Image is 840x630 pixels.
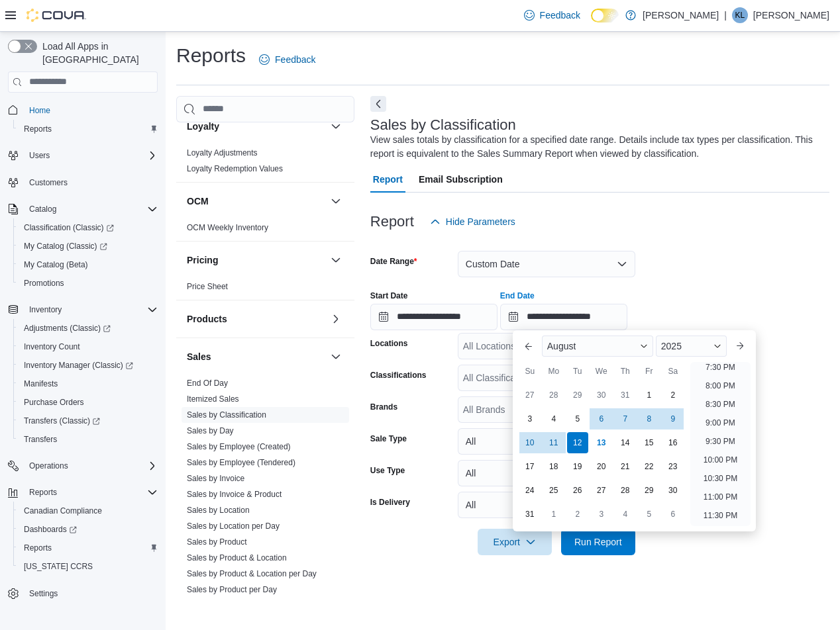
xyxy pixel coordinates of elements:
[753,7,829,23] p: [PERSON_NAME]
[458,492,635,518] button: All
[724,7,727,23] p: |
[24,585,158,602] span: Settings
[24,148,55,163] button: Users
[13,337,163,356] button: Inventory Count
[13,393,163,412] button: Purchase Orders
[735,7,745,23] span: KL
[19,339,85,355] a: Inventory Count
[661,341,682,351] span: 2025
[458,251,635,277] button: Custom Date
[519,384,541,406] div: day-27
[370,402,397,412] label: Brands
[458,428,635,455] button: All
[187,569,317,578] a: Sales by Product & Location per Day
[187,195,209,208] h3: OCM
[187,458,295,467] a: Sales by Employee (Tendered)
[519,504,541,525] div: day-31
[615,408,636,429] div: day-7
[187,457,295,468] span: Sales by Employee (Tendered)
[19,540,57,556] a: Reports
[26,9,86,22] img: Cova
[543,361,564,382] div: Mo
[187,281,228,292] span: Price Sheet
[373,166,403,193] span: Report
[13,412,163,430] a: Transfers (Classic)
[591,384,612,406] div: day-30
[19,339,158,355] span: Inventory Count
[187,521,280,531] span: Sales by Location per Day
[19,521,158,537] span: Dashboards
[19,357,158,373] span: Inventory Manager (Classic)
[543,432,564,453] div: day-11
[19,413,105,429] a: Transfers (Classic)
[700,433,741,449] li: 9:30 PM
[662,384,684,406] div: day-2
[328,252,344,268] button: Pricing
[37,40,158,66] span: Load All Apps in [GEOGRAPHIC_DATA]
[187,474,244,483] a: Sales by Invoice
[24,241,107,251] span: My Catalog (Classic)
[19,238,113,254] a: My Catalog (Classic)
[446,215,515,228] span: Hide Parameters
[13,255,163,274] button: My Catalog (Beta)
[656,336,727,357] div: Button. Open the year selector. 2025 is currently selected.
[29,204,56,214] span: Catalog
[639,480,660,501] div: day-29
[542,336,653,357] div: Button. Open the month selector. August is currently selected.
[543,408,564,429] div: day-4
[29,461,68,471] span: Operations
[370,370,427,381] label: Classifications
[567,384,588,406] div: day-29
[187,148,258,158] span: Loyalty Adjustments
[698,508,743,523] li: 11:30 PM
[591,22,592,23] span: Dark Mode
[662,504,684,525] div: day-6
[187,506,250,515] a: Sales by Location
[187,426,234,436] span: Sales by Day
[13,557,163,576] button: [US_STATE] CCRS
[24,201,158,217] span: Catalog
[187,521,280,531] a: Sales by Location per Day
[19,257,158,273] span: My Catalog (Beta)
[3,483,163,502] button: Reports
[370,465,405,476] label: Use Type
[187,223,268,232] a: OCM Weekly Inventory
[24,543,52,553] span: Reports
[24,278,64,289] span: Promotions
[187,164,283,173] a: Loyalty Redemption Values
[13,520,163,539] a: Dashboards
[187,584,277,595] span: Sales by Product per Day
[13,274,163,292] button: Promotions
[19,121,158,137] span: Reports
[574,535,622,549] span: Run Report
[19,320,116,336] a: Adjustments (Classic)
[3,146,163,165] button: Users
[328,193,344,209] button: OCM
[486,529,544,555] span: Export
[24,434,57,445] span: Transfers
[187,537,247,547] a: Sales by Product
[19,431,62,447] a: Transfers
[662,456,684,477] div: day-23
[615,432,636,453] div: day-14
[187,379,228,388] a: End Of Day
[19,257,93,273] a: My Catalog (Beta)
[370,497,410,508] label: Is Delivery
[700,359,741,375] li: 7:30 PM
[19,376,63,392] a: Manifests
[29,150,50,161] span: Users
[729,336,751,357] button: Next month
[643,7,719,23] p: [PERSON_NAME]
[639,384,660,406] div: day-1
[561,529,635,555] button: Run Report
[187,442,291,451] a: Sales by Employee (Created)
[458,460,635,486] button: All
[328,349,344,365] button: Sales
[24,102,158,118] span: Home
[187,410,266,420] a: Sales by Classification
[519,432,541,453] div: day-10
[187,120,219,133] h3: Loyalty
[19,275,158,291] span: Promotions
[3,300,163,319] button: Inventory
[24,302,67,318] button: Inventory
